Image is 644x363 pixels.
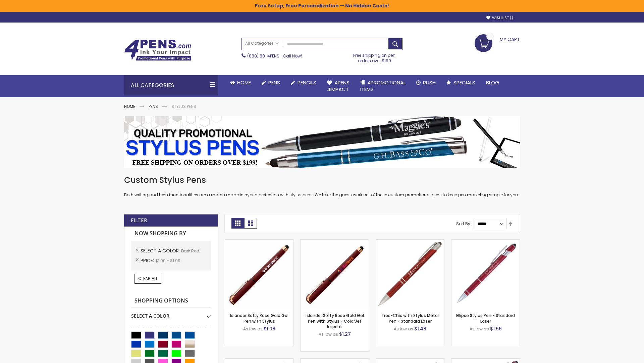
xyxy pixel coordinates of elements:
[131,294,211,308] strong: Shopping Options
[247,53,302,59] span: - Call Now!
[124,175,520,186] h1: Custom Stylus Pens
[155,258,180,264] span: $1.00 - $1.99
[225,75,256,90] a: Home
[301,239,369,245] a: Islander Softy Rose Gold Gel Pen with Stylus - ColorJet Imprint-Dark Red
[135,274,161,283] a: Clear All
[327,79,350,93] span: 4Pens 4impact
[306,313,364,329] a: Islander Softy Rose Gold Gel Pen with Stylus - ColorJet Imprint
[237,79,251,86] span: Home
[456,313,515,324] a: Ellipse Stylus Pen - Standard Laser
[138,276,158,281] span: Clear All
[441,75,481,90] a: Specials
[481,75,504,90] a: Blog
[181,248,199,254] span: Dark Red
[124,116,520,168] img: Stylus Pens
[124,175,520,198] div: Both writing and tech functionalities are a match made in hybrid perfection with stylus pens. We ...
[381,313,439,324] a: Tres-Chic with Stylus Metal Pen - Standard Laser
[322,75,355,97] a: 4Pens4impact
[243,326,263,332] span: As low as
[451,239,520,245] a: Ellipse Stylus Pen - Standard Laser-Dark Red
[268,79,280,86] span: Pens
[225,240,293,308] img: Islander Softy Rose Gold Gel Pen with Stylus-Dark Red
[149,104,158,109] a: Pens
[141,247,181,254] span: Select A Color
[230,313,288,324] a: Islander Softy Rose Gold Gel Pen with Stylus
[242,38,282,49] a: All Categories
[486,15,513,21] a: Wishlist
[225,239,293,245] a: Islander Softy Rose Gold Gel Pen with Stylus-Dark Red
[301,240,369,308] img: Islander Softy Rose Gold Gel Pen with Stylus - ColorJet Imprint-Dark Red
[124,75,218,95] div: All Categories
[394,326,413,332] span: As low as
[141,257,155,264] span: Price
[346,50,403,64] div: Free shipping on pen orders over $199
[124,39,191,61] img: 4Pens Custom Pens and Promotional Products
[285,75,322,90] a: Pencils
[319,331,338,337] span: As low as
[124,104,135,109] a: Home
[355,75,411,97] a: 4PROMOTIONALITEMS
[451,240,520,308] img: Ellipse Stylus Pen - Standard Laser-Dark Red
[414,325,426,332] span: $1.48
[376,240,444,308] img: Tres-Chic with Stylus Metal Pen - Standard Laser-Dark Red
[470,326,489,332] span: As low as
[131,217,147,224] strong: Filter
[411,75,441,90] a: Rush
[247,53,279,59] a: (888) 88-4PENS
[490,325,502,332] span: $1.56
[453,79,475,86] span: Specials
[171,104,196,109] strong: Stylus Pens
[298,79,316,86] span: Pencils
[131,308,211,319] div: Select A Color
[376,239,444,245] a: Tres-Chic with Stylus Metal Pen - Standard Laser-Dark Red
[231,218,244,229] strong: Grid
[423,79,436,86] span: Rush
[339,331,351,337] span: $1.27
[456,221,470,227] label: Sort By
[264,325,275,332] span: $1.08
[360,79,406,93] span: 4PROMOTIONAL ITEMS
[256,75,285,90] a: Pens
[131,227,211,241] strong: Now Shopping by
[245,41,279,46] span: All Categories
[486,79,499,86] span: Blog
